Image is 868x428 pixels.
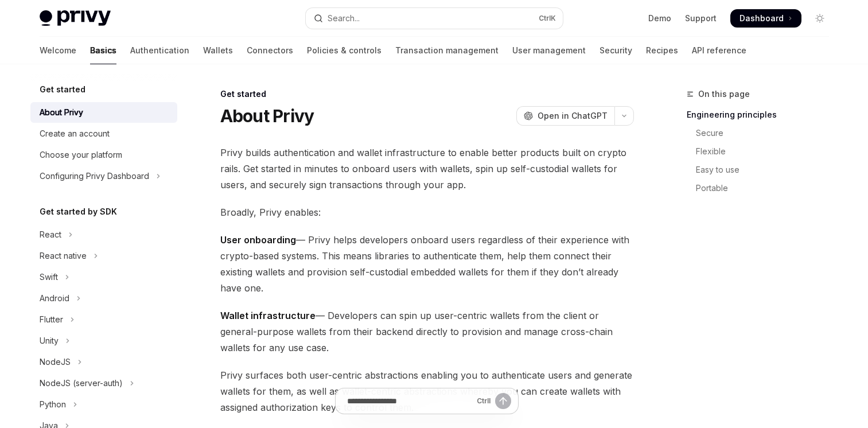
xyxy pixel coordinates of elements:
[692,37,746,64] a: API reference
[247,37,293,64] a: Connectors
[687,179,838,197] a: Portable
[40,249,87,263] div: React native
[30,352,177,372] button: Toggle NodeJS section
[40,398,66,411] div: Python
[30,145,177,165] a: Choose your platform
[40,106,83,119] div: About Privy
[687,161,838,179] a: Easy to use
[30,330,177,351] button: Toggle Unity section
[130,37,189,64] a: Authentication
[40,37,76,64] a: Welcome
[30,166,177,186] button: Toggle Configuring Privy Dashboard section
[220,232,634,296] span: — Privy helps developers onboard users regardless of their experience with crypto-based systems. ...
[30,309,177,330] button: Toggle Flutter section
[687,142,838,161] a: Flexible
[516,106,614,126] button: Open in ChatGPT
[30,288,177,309] button: Toggle Android section
[40,334,59,348] div: Unity
[40,313,63,326] div: Flutter
[40,228,61,242] div: React
[40,291,69,305] div: Android
[40,355,71,369] div: NodeJS
[40,270,58,284] div: Swift
[40,127,110,141] div: Create an account
[739,13,784,24] span: Dashboard
[30,373,177,394] button: Toggle NodeJS (server-auth) section
[90,37,116,64] a: Basics
[30,102,177,123] a: About Privy
[30,123,177,144] a: Create an account
[30,246,177,266] button: Toggle React native section
[30,267,177,287] button: Toggle Swift section
[220,106,314,126] h1: About Privy
[600,37,632,64] a: Security
[40,169,149,183] div: Configuring Privy Dashboard
[220,234,296,246] strong: User onboarding
[698,87,750,101] span: On this page
[687,124,838,142] a: Secure
[395,37,499,64] a: Transaction management
[811,9,829,28] button: Toggle dark mode
[495,393,511,409] button: Send message
[40,10,111,26] img: light logo
[220,88,634,100] div: Get started
[203,37,233,64] a: Wallets
[539,14,556,23] span: Ctrl K
[30,394,177,415] button: Toggle Python section
[512,37,586,64] a: User management
[687,106,838,124] a: Engineering principles
[40,83,85,96] h5: Get started
[685,13,717,24] a: Support
[220,308,634,356] span: — Developers can spin up user-centric wallets from the client or general-purpose wallets from the...
[220,310,316,321] strong: Wallet infrastructure
[307,37,382,64] a: Policies & controls
[646,37,678,64] a: Recipes
[538,110,608,122] span: Open in ChatGPT
[40,148,122,162] div: Choose your platform
[220,204,634,220] span: Broadly, Privy enables:
[30,224,177,245] button: Toggle React section
[220,145,634,193] span: Privy builds authentication and wallet infrastructure to enable better products built on crypto r...
[40,205,117,219] h5: Get started by SDK
[306,8,563,29] button: Open search
[730,9,801,28] a: Dashboard
[40,376,123,390] div: NodeJS (server-auth)
[347,388,472,414] input: Ask a question...
[220,367,634,415] span: Privy surfaces both user-centric abstractions enabling you to authenticate users and generate wal...
[648,13,671,24] a: Demo
[328,11,360,25] div: Search...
